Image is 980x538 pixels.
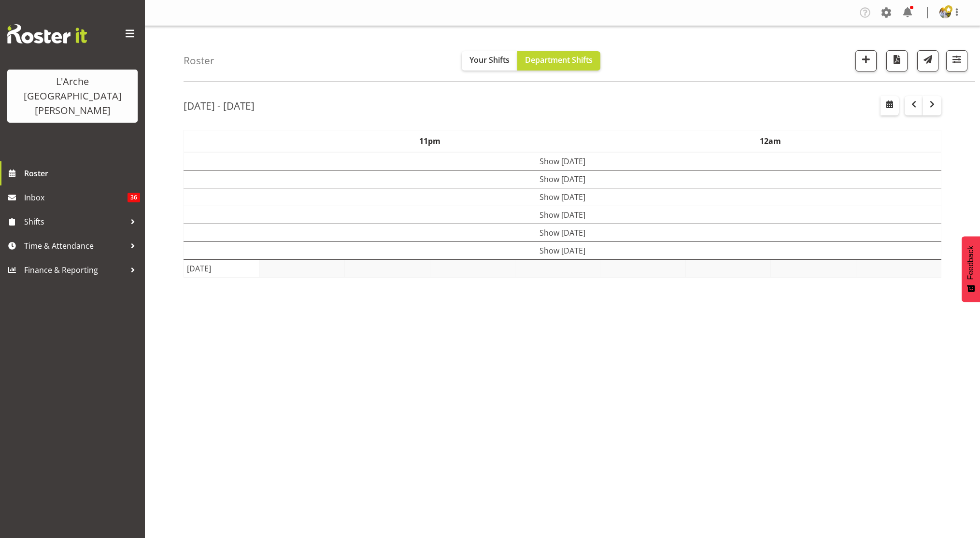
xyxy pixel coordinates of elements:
[469,55,510,65] span: Your Shifts
[24,263,126,277] span: Finance & Reporting
[24,239,126,253] span: Time & Attendance
[184,224,941,241] td: Show [DATE]
[600,130,941,152] th: 12am
[24,190,128,205] span: Inbox
[855,50,877,71] button: Add a new shift
[184,188,941,206] td: Show [DATE]
[946,50,967,71] button: Filter Shifts
[184,170,941,188] td: Show [DATE]
[517,51,600,71] button: Department Shifts
[966,246,975,280] span: Feedback
[184,55,214,66] h4: Roster
[886,50,908,71] button: Download a PDF of the roster according to the set date range.
[184,99,255,112] h2: [DATE] - [DATE]
[184,259,260,277] td: [DATE]
[939,7,951,18] img: aizza-garduque4b89473dfc6c768e6a566f2329987521.png
[184,206,941,224] td: Show [DATE]
[881,96,899,115] button: Select a specific date within the roster.
[917,50,938,71] button: Send a list of all shifts for the selected filtered period to all rostered employees.
[24,166,140,181] span: Roster
[962,236,980,302] button: Feedback - Show survey
[17,74,128,118] div: L'Arche [GEOGRAPHIC_DATA][PERSON_NAME]
[184,241,941,259] td: Show [DATE]
[462,51,517,71] button: Your Shifts
[128,193,140,202] span: 36
[259,130,600,152] th: 11pm
[24,214,126,229] span: Shifts
[525,55,593,65] span: Department Shifts
[7,24,87,43] img: Rosterit website logo
[184,152,941,170] td: Show [DATE]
